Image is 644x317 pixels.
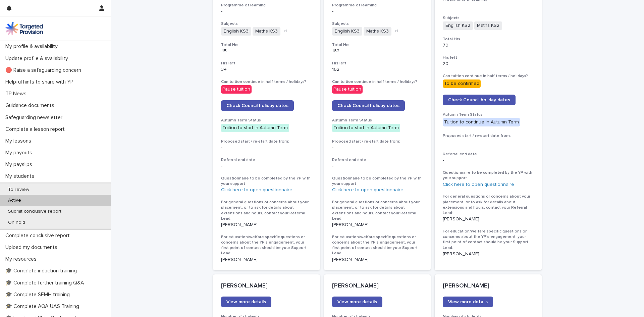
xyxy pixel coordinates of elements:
[337,300,377,304] span: View more details
[3,55,73,62] p: Update profile & availability
[253,27,280,36] span: Maths KS3
[3,67,87,73] p: 🔴 Raise a safeguarding concern
[332,163,423,169] p: -
[332,79,423,85] h3: Can tuition continue in half terms / holidays?
[3,102,60,109] p: Guidance documents
[221,61,312,66] h3: Hrs left
[443,133,534,139] h3: Proposed start / re-start date from:
[443,112,534,117] h3: Autumn Term Status
[332,200,423,221] h3: For general questions or concerns about your placement, or to ask for details about extensions an...
[443,251,534,257] p: [PERSON_NAME]
[394,29,398,33] span: + 1
[443,282,534,290] p: [PERSON_NAME]
[332,188,404,192] a: Click here to open questionnaire
[332,42,423,48] h3: Total Hrs
[221,200,312,221] h3: For general questions or concerns about your placement, or to ask for details about extensions an...
[221,145,312,151] p: -
[332,222,423,228] p: [PERSON_NAME]
[3,79,79,85] p: Helpful hints to share with YP
[332,157,423,163] h3: Referral end date
[332,3,423,8] h3: Programme of learning
[3,114,68,121] p: Safeguarding newsletter
[221,9,312,14] p: -
[443,152,534,157] h3: Referral end date
[443,139,534,145] p: -
[221,257,312,263] p: [PERSON_NAME]
[443,158,534,163] p: -
[221,297,271,307] a: View more details
[5,22,43,35] img: M5nRWzHhSzIhMunXDL62
[3,126,70,133] p: Complete a lesson report
[3,280,90,286] p: 🎓 Complete further training Q&A
[3,161,38,168] p: My payslips
[443,61,534,67] p: 20
[332,61,423,66] h3: Hrs left
[3,256,42,262] p: My resources
[3,138,37,144] p: My lessons
[221,234,312,256] h3: For education/welfare specific questions or concerns about the YP's engagement, your first point ...
[3,220,31,225] p: On hold
[474,21,502,30] span: Maths KS2
[226,300,266,304] span: View more details
[443,43,534,48] p: 70
[332,124,400,132] div: Tuition to start in Autumn Term
[221,139,312,144] h3: Proposed start / re-start date from:
[3,292,75,298] p: 🎓 Complete SEMH training
[283,29,287,33] span: + 1
[364,27,391,36] span: Maths KS3
[443,73,534,79] h3: Can tuition continue in half terms / holidays?
[332,145,423,151] p: -
[3,209,67,214] p: Submit conclusive report
[221,42,312,48] h3: Total Hrs
[221,176,312,187] h3: Questionnaire to be completed by the YP with your support
[221,282,312,290] p: [PERSON_NAME]
[226,103,288,108] span: Check Council holiday dates
[443,55,534,60] h3: Hrs left
[221,21,312,27] h3: Subjects
[443,194,534,216] h3: For general questions or concerns about your placement, or to ask for details about extensions an...
[221,188,292,192] a: Click here to open questionnaire
[221,118,312,123] h3: Autumn Term Status
[221,3,312,8] h3: Programme of learning
[332,282,423,290] p: [PERSON_NAME]
[332,85,363,94] div: Pause tuition
[443,182,514,187] a: Click here to open questionnaire
[448,300,488,304] span: View more details
[221,163,312,169] p: -
[3,91,32,97] p: TP News
[3,150,38,156] p: My payouts
[3,187,35,193] p: To review
[221,67,312,72] p: 34
[443,118,520,126] div: Tuition to continue in Autumn Term
[221,124,289,132] div: Tuition to start in Autumn Term
[3,232,75,239] p: Complete conclusive report
[443,297,493,307] a: View more details
[221,157,312,163] h3: Referral end date
[3,43,63,50] p: My profile & availability
[443,216,534,222] p: [PERSON_NAME]
[3,268,82,274] p: 🎓 Complete induction training
[332,67,423,72] p: 162
[332,27,362,36] span: English KS3
[443,15,534,21] h3: Subjects
[448,98,510,102] span: Check Council holiday dates
[332,48,423,54] p: 162
[443,95,516,105] a: Check Council holiday dates
[332,234,423,256] h3: For education/welfare specific questions or concerns about the YP's engagement, your first point ...
[221,79,312,85] h3: Can tuition continue in half terms / holidays?
[443,80,481,88] div: To be confirmed
[332,176,423,187] h3: Questionnaire to be completed by the YP with your support
[443,21,473,30] span: English KS2
[443,229,534,251] h3: For education/welfare specific questions or concerns about the YP's engagement, your first point ...
[221,222,312,228] p: [PERSON_NAME]
[332,257,423,263] p: [PERSON_NAME]
[3,244,63,251] p: Upload my documents
[337,103,399,108] span: Check Council holiday dates
[443,170,534,181] h3: Questionnaire to be completed by the YP with your support
[332,100,405,111] a: Check Council holiday dates
[332,9,423,14] p: -
[443,37,534,42] h3: Total Hrs
[221,48,312,54] p: 45
[221,100,294,111] a: Check Council holiday dates
[332,118,423,123] h3: Autumn Term Status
